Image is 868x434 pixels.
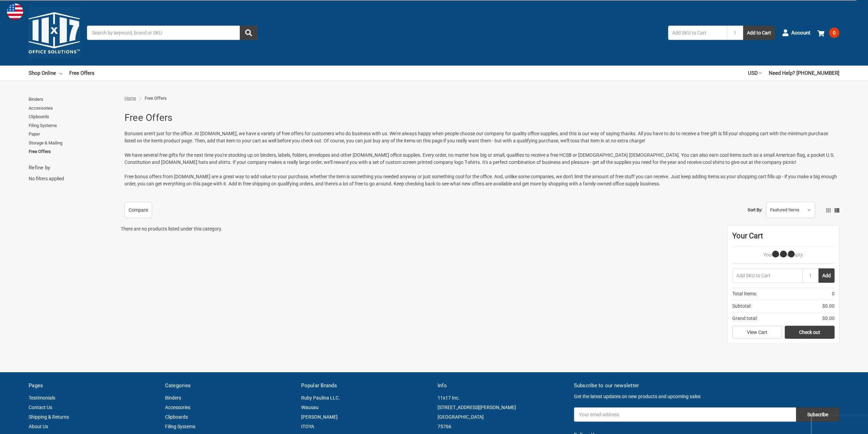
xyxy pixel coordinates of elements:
[29,147,117,156] a: Free Offers
[29,104,117,113] a: Accessories
[7,3,23,20] img: duty and tax information for United States
[668,26,727,40] input: Add SKU to Cart
[29,164,117,172] h5: Refine by
[748,66,762,81] a: USD
[438,382,567,390] h5: Info
[732,230,835,247] div: Your Cart
[743,26,775,40] button: Add to Cart
[574,407,796,422] input: Your email address
[732,290,757,297] span: Total Items:
[29,382,158,390] h5: Pages
[29,405,52,410] a: Contact Us
[732,251,835,258] p: Your Cart Is Empty.
[301,414,338,420] a: [PERSON_NAME]
[29,7,80,58] img: 11x17.com
[822,303,835,310] span: $0.00
[301,395,340,401] a: Ruby Paulina LLC.
[732,326,782,339] a: View Cart
[301,405,319,410] a: Wausau
[732,303,751,310] span: Subtotal:
[29,424,48,429] a: About Us
[785,326,835,339] a: Check out
[819,268,835,283] button: Add
[165,382,294,390] h5: Categories
[165,424,195,429] a: Filing Systems
[29,414,69,420] a: Shipping & Returns
[165,395,181,401] a: Binders
[165,405,190,410] a: Accessories
[124,96,136,101] a: Home
[121,225,222,233] p: There are no products listed under this category.
[791,29,810,37] span: Account
[165,414,188,420] a: Clipboards
[87,26,258,40] input: Search by keyword, brand or SKU
[29,164,117,182] div: No filters applied
[29,395,55,401] a: Testimonials
[574,393,839,400] p: Get the latest updates on new products and upcoming sales
[822,315,835,322] span: $0.00
[782,24,810,42] a: Account
[69,66,94,81] a: Free Offers
[748,205,762,215] label: Sort By:
[29,66,62,81] a: Shop Online
[574,382,839,390] h5: Subscribe to our newsletter
[124,202,152,218] a: Compare
[829,28,839,38] span: 0
[29,139,117,148] a: Storage & Mailing
[732,268,802,283] input: Add SKU to Cart
[796,407,839,422] input: Subscribe
[832,290,835,297] span: 0
[818,24,839,42] a: 0
[145,96,167,101] span: Free Offers
[29,112,117,121] a: Clipboards
[29,130,117,139] a: Paper
[124,130,839,187] p: Bonuses aren't just for the office. At [DOMAIN_NAME], we have a variety of free offers for custom...
[29,95,117,104] a: Binders
[301,424,314,429] a: ITOYA
[769,66,839,81] a: Need Help? [PHONE_NUMBER]
[124,109,173,127] h1: Free Offers
[29,121,117,130] a: Filing Systems
[732,315,757,322] span: Grand total:
[812,416,868,434] iframe: Google Customer Reviews
[301,382,430,390] h5: Popular Brands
